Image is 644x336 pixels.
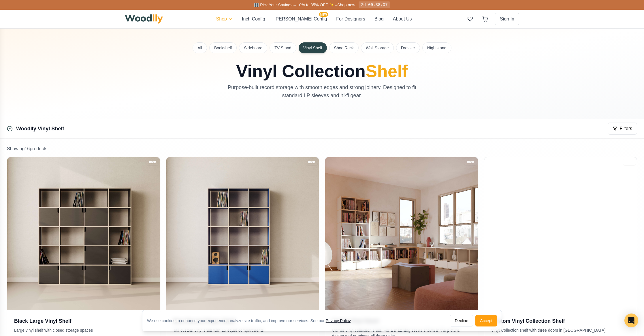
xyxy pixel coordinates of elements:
[319,12,328,17] span: NEW
[16,126,64,132] a: Woodlly Vinyl Shelf
[125,14,163,24] img: Woodlly
[193,63,451,80] h1: Vinyl Collection
[475,315,497,326] button: Accept
[396,42,420,53] button: Dresser
[336,16,365,22] button: For Designers
[254,3,337,7] span: 🎛️ Pick Your Savings – 10% to 35% OFF ✨ –
[422,42,451,53] button: Nightstand
[624,314,638,327] div: Open Intercom Messenger
[361,42,394,53] button: Wall Storage
[450,315,473,326] button: Decline
[608,123,637,135] button: Filters
[270,42,296,53] button: TV Stand
[495,13,519,25] button: Sign In
[326,318,351,323] a: Privacy Policy
[147,318,356,324] div: We use cookies to enhance your experience, analyze site traffic, and improve our services. See our .
[239,42,267,53] button: Sideboard
[146,159,159,165] div: Inch
[359,1,390,8] div: 2d 09:38:07
[274,16,327,22] button: [PERSON_NAME] ConfigNEW
[209,42,237,53] button: Bookshelf
[7,157,160,310] img: Black Large Vinyl Shelf
[374,16,384,22] button: Blog
[329,42,359,53] button: Shoe Rack
[619,125,632,132] span: Filters
[484,157,637,310] img: Custom Vinyl Collection Shelf
[305,159,318,165] div: Inch
[325,157,478,310] img: Corner Vinyl Stand
[7,145,637,152] p: Showing 16 product s
[393,16,412,22] button: About Us
[225,83,419,100] p: Purpose-built record storage with smooth edges and strong joinery. Designed to fit standard LP sl...
[166,157,319,310] img: Blue Record Player Shelf
[216,16,233,22] button: Shop
[242,16,265,22] button: Inch Config
[193,42,207,53] button: All
[464,159,477,165] div: Inch
[337,3,355,7] a: Shop now
[366,61,408,81] span: Shelf
[299,42,327,53] button: Vinyl Shelf
[623,159,636,165] div: Inch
